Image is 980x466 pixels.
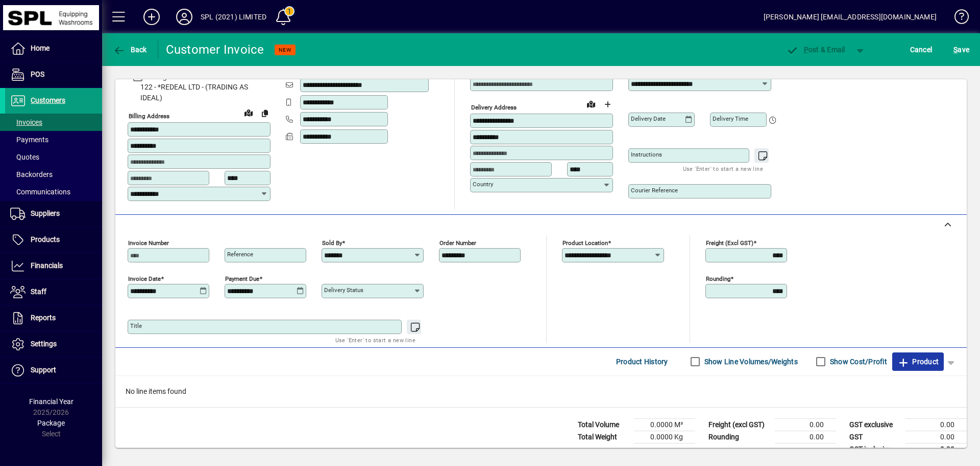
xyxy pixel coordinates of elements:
a: Knowledge Base [947,2,967,35]
span: 122 - *REDEAL LTD - (TRADING AS IDEAL) [128,82,271,103]
a: Quotes [5,148,102,166]
span: P [804,46,808,54]
mat-label: Freight (excl GST) [706,239,753,246]
span: Customers [31,96,65,104]
a: Home [5,36,102,61]
div: No line items found [115,376,967,407]
span: NEW [279,47,291,53]
div: SPL (2021) LIMITED [201,9,266,25]
span: Financial Year [29,397,73,406]
td: 0.00 [775,431,836,443]
mat-label: Order number [439,239,476,246]
td: Total Volume [573,418,634,431]
mat-label: Payment due [225,275,259,282]
a: Invoices [5,114,102,131]
a: Reports [5,305,102,331]
span: Financials [31,261,63,270]
label: Show Line Volumes/Weights [702,357,798,367]
span: Payments [10,136,48,144]
td: GST exclusive [844,418,905,431]
span: S [953,46,958,54]
span: Suppliers [31,209,60,217]
mat-label: Country [473,181,493,188]
div: [PERSON_NAME] [EMAIL_ADDRESS][DOMAIN_NAME] [764,9,937,25]
button: Choose address [599,96,616,113]
span: Back [113,46,147,54]
mat-label: Title [130,322,142,329]
mat-label: Rounding [706,275,730,282]
button: Cancel [908,40,935,59]
a: Products [5,227,102,253]
button: Profile [168,8,201,26]
span: Staff [31,287,46,296]
span: ave [953,41,969,58]
a: Suppliers [5,201,102,227]
a: Support [5,358,102,383]
span: Backorders [10,170,53,179]
span: POS [31,70,44,78]
span: Home [31,44,50,52]
a: Communications [5,183,102,201]
td: 0.00 [905,443,967,456]
span: Product [897,353,939,370]
td: 0.0000 Kg [634,431,695,443]
a: Backorders [5,166,102,183]
button: Save [951,40,972,59]
td: 0.00 [905,431,967,443]
span: Support [31,366,56,374]
div: Customer Invoice [166,41,264,58]
app-page-header-button: Back [102,40,158,59]
label: Show Cost/Profit [828,357,887,367]
span: ost & Email [786,46,845,54]
mat-hint: Use 'Enter' to start a new line [683,163,763,174]
button: Add [135,8,168,26]
span: Invoices [10,118,42,126]
span: Quotes [10,153,39,161]
mat-label: Product location [562,239,608,246]
td: 0.00 [775,418,836,431]
a: Staff [5,279,102,305]
td: GST [844,431,905,443]
button: Post & Email [781,40,850,59]
span: Product History [616,353,668,370]
a: Settings [5,331,102,357]
mat-label: Sold by [322,239,342,246]
a: View on map [240,104,257,121]
button: Copy to Delivery address [257,105,273,121]
mat-label: Reference [227,251,253,258]
button: Back [110,40,150,59]
a: Financials [5,253,102,279]
span: Reports [31,314,56,322]
mat-label: Invoice number [128,239,169,246]
td: GST inclusive [844,443,905,456]
span: Settings [31,340,57,348]
button: Product [892,352,944,371]
mat-label: Delivery time [713,115,748,122]
mat-hint: Use 'Enter' to start a new line [335,334,415,346]
td: Total Weight [573,431,634,443]
a: POS [5,62,102,87]
span: Products [31,235,60,243]
mat-label: Instructions [631,151,662,158]
td: 0.00 [905,418,967,431]
mat-label: Delivery date [631,115,666,122]
span: Package [37,419,65,427]
td: Rounding [703,431,775,443]
a: Payments [5,131,102,148]
td: Freight (excl GST) [703,418,775,431]
a: View on map [583,96,599,112]
mat-label: Courier Reference [631,187,678,194]
mat-label: Invoice date [128,275,161,282]
mat-label: Delivery status [324,286,363,294]
button: Product History [612,352,672,371]
span: Cancel [910,41,933,58]
span: Communications [10,188,70,196]
td: 0.0000 M³ [634,418,695,431]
